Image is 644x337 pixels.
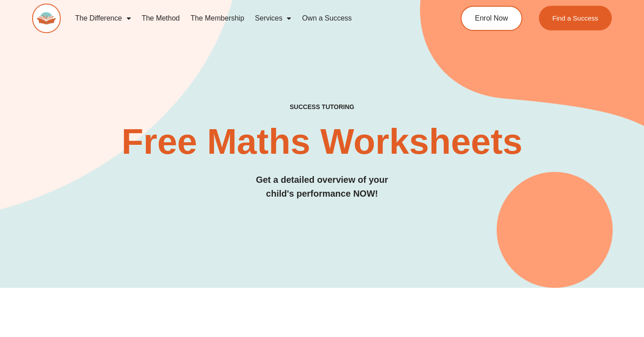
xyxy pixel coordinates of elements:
span: Find a Success [552,15,598,21]
nav: Menu [70,8,428,29]
a: Own a Success [297,8,357,29]
a: Services [250,8,297,29]
a: The Method [136,8,185,29]
h2: Free Maths Worksheets​ [32,124,612,160]
h3: Get a detailed overview of your child's performance NOW! [32,173,612,201]
a: The Difference [70,8,136,29]
a: Enrol Now [461,6,522,31]
a: Find a Success [539,6,612,30]
h4: SUCCESS TUTORING​ [32,103,612,111]
span: Enrol Now [475,15,508,22]
a: The Membership [185,8,250,29]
